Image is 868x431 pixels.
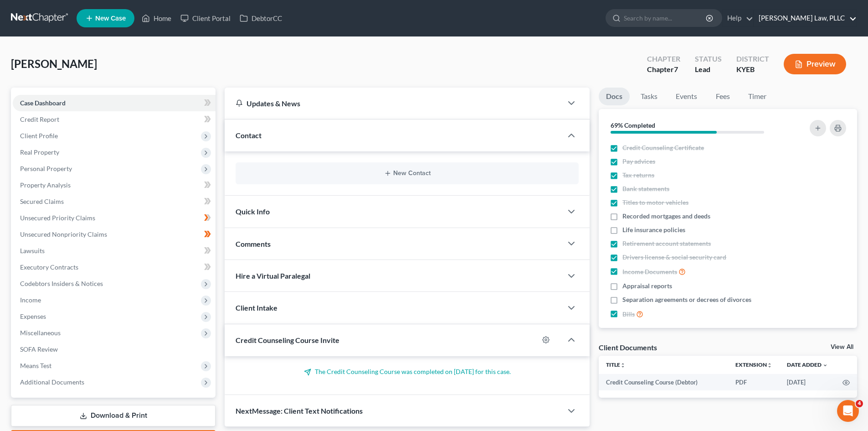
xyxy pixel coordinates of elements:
a: Tasks [633,88,665,105]
span: Codebtors Insiders & Notices [20,280,103,287]
a: Help [723,10,753,26]
a: Unsecured Nonpriority Claims [13,226,216,243]
div: KYEB [736,64,769,75]
a: Lawsuits [13,243,216,259]
i: unfold_more [620,363,626,368]
a: Credit Report [13,111,216,128]
td: Credit Counseling Course (Debtor) [599,374,728,390]
span: Contact [236,131,262,140]
a: Events [668,88,704,105]
i: unfold_more [767,363,772,368]
a: Docs [599,88,630,105]
span: Bank statements [622,184,669,193]
span: Comments [236,239,271,248]
a: Client Portal [176,10,235,26]
span: Client Intake [236,303,277,312]
span: 4 [856,400,863,407]
span: Pay advices [622,157,655,166]
span: Recorded mortgages and deeds [622,212,710,221]
span: [PERSON_NAME] [11,57,97,70]
span: Executory Contracts [20,263,78,271]
td: [DATE] [780,374,835,390]
span: Income Documents [622,267,677,276]
span: Drivers license & social security card [622,253,726,262]
iframe: Intercom live chat [837,400,859,422]
a: View All [831,344,853,350]
span: Appraisal reports [622,281,672,291]
a: Extensionunfold_more [735,361,772,368]
span: Retirement account statements [622,239,711,248]
a: Executory Contracts [13,259,216,275]
span: Lawsuits [20,247,45,254]
a: Fees [708,88,737,105]
span: Miscellaneous [20,329,61,337]
a: Download & Print [11,405,216,426]
p: The Credit Counseling Course was completed on [DATE] for this case. [236,367,579,376]
div: District [736,54,769,64]
td: PDF [728,374,780,390]
span: Life insurance policies [622,225,685,234]
span: Income [20,296,41,304]
strong: 69% Completed [611,121,655,129]
span: Credit Counseling Certificate [622,143,704,152]
span: Means Test [20,362,51,369]
span: Additional Documents [20,378,84,386]
span: Personal Property [20,165,72,172]
a: Home [137,10,176,26]
span: Tax returns [622,171,654,180]
div: Chapter [647,54,680,64]
div: Client Documents [599,343,657,352]
a: Titleunfold_more [606,361,626,368]
span: Real Property [20,148,59,156]
div: Lead [695,64,722,75]
div: Status [695,54,722,64]
span: New Case [95,15,126,22]
span: Unsecured Nonpriority Claims [20,230,107,238]
button: New Contact [243,170,571,177]
a: Property Analysis [13,177,216,193]
a: Timer [741,88,774,105]
div: Chapter [647,64,680,75]
a: Case Dashboard [13,95,216,111]
span: Expenses [20,312,46,320]
a: [PERSON_NAME] Law, PLLC [754,10,857,26]
a: Unsecured Priority Claims [13,210,216,226]
span: Titles to motor vehicles [622,198,688,207]
span: 7 [674,65,678,73]
span: NextMessage: Client Text Notifications [236,406,363,415]
span: Secured Claims [20,197,64,205]
span: Credit Report [20,115,59,123]
div: Updates & News [236,99,551,108]
input: Search by name... [624,10,707,26]
button: Preview [784,54,846,74]
span: Bills [622,310,635,319]
span: Unsecured Priority Claims [20,214,95,222]
a: DebtorCC [235,10,287,26]
span: SOFA Review [20,345,58,353]
a: SOFA Review [13,341,216,358]
span: Quick Info [236,207,270,216]
span: Separation agreements or decrees of divorces [622,295,751,304]
a: Secured Claims [13,193,216,210]
span: Case Dashboard [20,99,66,107]
i: expand_more [822,363,828,368]
span: Credit Counseling Course Invite [236,336,339,344]
span: Property Analysis [20,181,71,189]
span: Client Profile [20,132,58,140]
a: Date Added expand_more [787,361,828,368]
span: Hire a Virtual Paralegal [236,271,310,280]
